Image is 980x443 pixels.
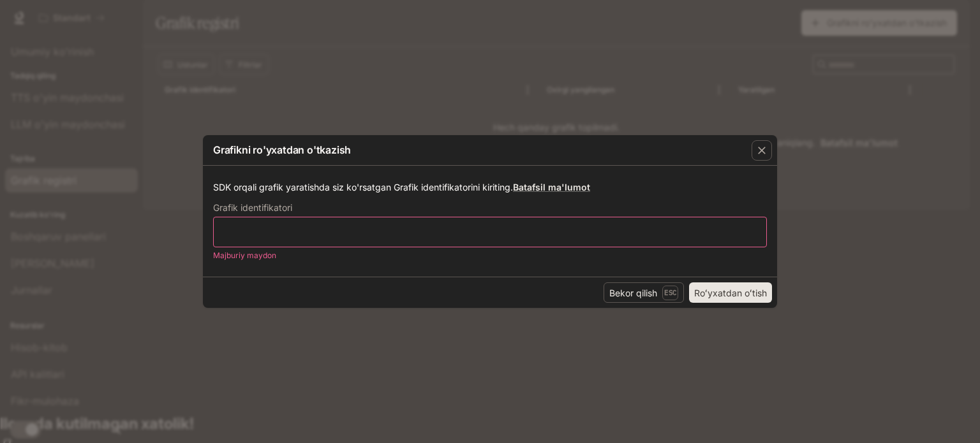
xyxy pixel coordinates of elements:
[213,182,513,192] font: SDK orqali grafik yaratishda siz ko'rsatgan Grafik identifikatorini kiriting.
[604,282,684,303] button: Bekor qilishEsc
[213,202,292,213] font: Grafik identifikatori
[609,287,657,298] font: Bekor qilish
[689,282,772,303] button: Roʻyxatdan oʻtish
[694,287,767,298] font: Roʻyxatdan oʻtish
[664,288,676,297] font: Esc
[213,251,276,260] font: Majburiy maydon
[213,143,351,156] font: Grafikni ro'yxatdan o'tkazish
[513,182,590,192] a: Batafsil ma'lumot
